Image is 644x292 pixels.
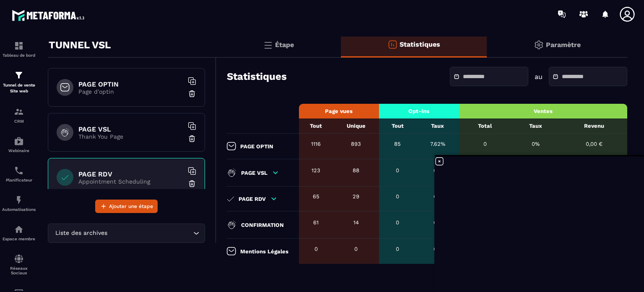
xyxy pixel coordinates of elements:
[338,246,375,252] div: 0
[338,167,375,174] div: 88
[299,118,333,134] th: Tout
[14,136,24,146] img: automations
[2,237,36,241] p: Espace membre
[2,178,36,182] p: Planificateur
[421,193,455,200] div: 0%
[546,41,581,49] p: Paramètre
[338,219,375,226] div: 14
[416,118,459,134] th: Taux
[515,141,556,147] div: 0%
[188,89,196,98] img: trash
[511,118,561,134] th: Taux
[421,167,455,174] div: 0%
[303,193,329,200] div: 65
[14,254,24,264] img: social-network
[2,247,36,281] a: social-networksocial-networkRéseaux Sociaux
[53,229,109,238] span: Liste des archives
[2,207,36,212] p: Automatisations
[379,118,416,134] th: Tout
[534,40,544,50] img: setting-gr.5f69749f.svg
[421,246,455,252] div: 0%
[95,200,158,213] button: Ajouter une étape
[2,53,36,58] p: Tableau de bord
[463,141,507,147] div: 0
[240,143,273,150] p: PAGE OPTIN
[2,218,36,247] a: automationsautomationsEspace membre
[299,104,379,118] th: Page vues
[241,222,284,228] p: CONFIRMATION
[78,178,183,185] p: Appointment Scheduling
[2,189,36,218] a: automationsautomationsAutomatisations
[535,73,543,81] p: au
[2,34,36,64] a: formationformationTableau de bord
[14,70,24,80] img: formation
[2,82,36,94] p: Tunnel de vente Site web
[379,104,459,118] th: Opt-ins
[2,64,36,100] a: formationformationTunnel de vente Site web
[2,100,36,130] a: formationformationCRM
[338,193,375,200] div: 29
[2,119,36,124] p: CRM
[275,41,294,49] p: Étape
[459,118,511,134] th: Total
[338,141,375,147] div: 893
[383,246,412,252] div: 0
[383,219,412,226] div: 0
[303,219,329,226] div: 61
[48,224,205,243] div: Search for option
[2,159,36,189] a: schedulerschedulerPlanificateur
[14,166,24,176] img: scheduler
[421,219,455,226] div: 0%
[78,88,183,95] p: Page d'optin
[2,130,36,159] a: automationsautomationsWebinaire
[239,196,266,202] p: PAGE RDV
[12,8,87,23] img: logo
[14,41,24,51] img: formation
[303,167,329,174] div: 123
[2,266,36,275] p: Réseaux Sociaux
[565,141,623,147] div: 0,00 €
[109,202,153,210] span: Ajouter une étape
[561,118,627,134] th: Revenu
[383,193,412,200] div: 0
[387,39,397,50] img: stats-o.f719a939.svg
[263,40,273,50] img: bars.0d591741.svg
[400,40,440,48] p: Statistiques
[78,170,183,178] h6: PAGE RDV
[459,104,627,118] th: Ventes
[383,167,412,174] div: 0
[14,107,24,117] img: formation
[240,248,288,255] p: Mentions Légales
[188,134,196,143] img: trash
[241,170,267,176] p: PAGE VSL
[2,148,36,153] p: Webinaire
[227,71,287,82] h3: Statistiques
[78,125,183,133] h6: PAGE VSL
[333,118,379,134] th: Unique
[303,246,329,252] div: 0
[14,224,24,234] img: automations
[78,80,183,88] h6: PAGE OPTIN
[14,195,24,205] img: automations
[303,141,329,147] div: 1116
[383,141,412,147] div: 85
[49,37,111,53] p: TUNNEL VSL
[188,179,196,188] img: trash
[78,133,183,140] p: Thank You Page
[109,229,191,238] input: Search for option
[421,141,455,147] div: 7.62%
